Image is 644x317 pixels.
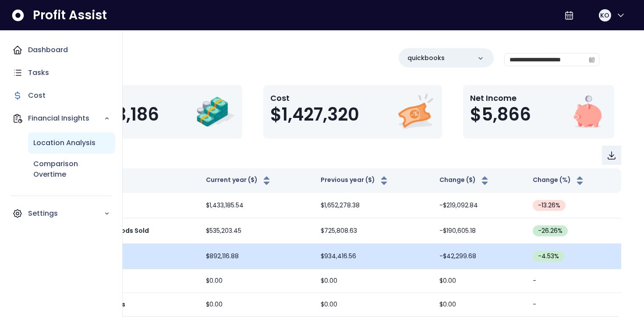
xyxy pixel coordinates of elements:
[314,269,432,293] td: $0.00
[33,159,110,180] p: Comparison Overtime
[432,293,525,317] td: $0.00
[33,7,107,23] span: Profit Assist
[432,193,525,218] td: -$219,092.84
[432,218,525,244] td: -$190,605.18
[432,244,525,269] td: -$42,299.68
[407,53,445,63] p: quickbooks
[28,68,49,78] p: Tasks
[589,57,595,63] svg: calendar
[538,201,560,210] span: -13.26 %
[600,11,609,20] span: KO
[568,92,607,132] img: Net Income
[470,92,531,104] p: Net Income
[602,146,621,165] button: Download
[199,218,314,244] td: $535,203.45
[314,193,432,218] td: $1,652,278.38
[28,113,104,124] p: Financial Insights
[396,92,435,132] img: Cost
[199,293,314,317] td: $0.00
[432,269,525,293] td: $0.00
[270,92,359,104] p: Cost
[28,45,68,55] p: Dashboard
[533,175,585,186] button: Change (%)
[538,252,559,261] span: -4.53 %
[270,104,359,125] span: $1,427,320
[470,104,531,125] span: $5,866
[314,244,432,269] td: $934,416.56
[526,269,621,293] td: -
[538,226,563,235] span: -26.26 %
[321,175,389,186] button: Previous year ($)
[199,269,314,293] td: $0.00
[206,175,272,186] button: Current year ($)
[199,244,314,269] td: $892,116.88
[28,208,104,219] p: Settings
[199,193,314,218] td: $1,433,185.54
[28,90,46,101] p: Cost
[526,293,621,317] td: -
[314,293,432,317] td: $0.00
[439,175,490,186] button: Change ($)
[33,138,96,148] p: Location Analysis
[314,218,432,244] td: $725,808.63
[196,92,235,132] img: Revenue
